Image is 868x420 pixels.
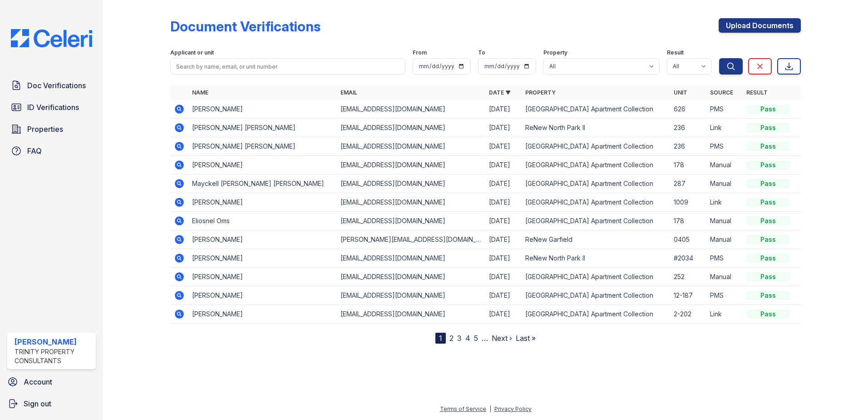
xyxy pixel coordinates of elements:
label: Applicant or unit [170,49,214,56]
a: FAQ [7,142,96,160]
td: ReNew North Park II [522,249,670,268]
td: [EMAIL_ADDRESS][DOMAIN_NAME] [337,249,485,268]
div: Pass [746,160,790,170]
td: PMS [706,100,743,119]
td: [GEOGRAPHIC_DATA] Apartment Collection [522,156,670,175]
img: CE_Logo_Blue-a8612792a0a2168367f1c8372b55b34899dd931a85d93a1a3d3e32e68fde9ad4.png [4,29,99,47]
td: [DATE] [485,100,522,119]
td: [PERSON_NAME] [188,286,337,305]
div: Pass [746,198,790,207]
label: Property [543,49,567,56]
a: Doc Verifications [7,76,96,95]
td: [DATE] [485,193,522,212]
a: Upload Documents [719,18,801,33]
td: [PERSON_NAME] [188,230,337,249]
td: [DATE] [485,286,522,305]
td: ReNew Garfield [522,230,670,249]
td: [GEOGRAPHIC_DATA] Apartment Collection [522,137,670,156]
input: Search by name, email, or unit number [170,58,405,75]
td: Manual [706,212,743,230]
td: 178 [670,156,706,175]
a: Account [4,373,99,391]
div: Pass [746,235,790,244]
td: [EMAIL_ADDRESS][DOMAIN_NAME] [337,305,485,324]
div: Pass [746,105,790,114]
td: [GEOGRAPHIC_DATA] Apartment Collection [522,193,670,212]
td: Manual [706,230,743,249]
a: Sign out [4,395,99,413]
td: [DATE] [485,230,522,249]
div: | [489,405,491,412]
td: [EMAIL_ADDRESS][DOMAIN_NAME] [337,119,485,137]
td: PMS [706,286,743,305]
td: Mayckell [PERSON_NAME] [PERSON_NAME] [188,175,337,193]
td: 626 [670,100,706,119]
td: [PERSON_NAME] [188,156,337,175]
td: 12-187 [670,286,706,305]
td: 236 [670,119,706,137]
td: [DATE] [485,268,522,286]
span: FAQ [27,145,42,156]
span: Account [24,376,52,387]
td: Eliosnel Oms [188,212,337,230]
a: Next › [492,334,512,343]
td: [PERSON_NAME][EMAIL_ADDRESS][DOMAIN_NAME] [337,230,485,249]
td: [DATE] [485,175,522,193]
div: Document Verifications [170,18,321,35]
div: Pass [746,216,790,225]
td: [DATE] [485,156,522,175]
div: Pass [746,254,790,263]
td: [DATE] [485,137,522,156]
td: [PERSON_NAME] [188,193,337,212]
a: Unit [674,89,687,96]
a: Result [746,89,768,96]
div: Pass [746,310,790,319]
a: Source [710,89,733,96]
td: [EMAIL_ADDRESS][DOMAIN_NAME] [337,193,485,212]
a: 3 [457,334,462,343]
td: [GEOGRAPHIC_DATA] Apartment Collection [522,212,670,230]
div: Pass [746,123,790,132]
span: … [482,333,488,344]
a: 5 [474,334,478,343]
span: Properties [27,124,63,135]
div: Pass [746,272,790,281]
td: 1009 [670,193,706,212]
a: 4 [465,334,470,343]
td: [EMAIL_ADDRESS][DOMAIN_NAME] [337,100,485,119]
td: [GEOGRAPHIC_DATA] Apartment Collection [522,100,670,119]
td: 236 [670,137,706,156]
a: Terms of Service [440,405,486,412]
td: [EMAIL_ADDRESS][DOMAIN_NAME] [337,156,485,175]
span: Doc Verifications [27,80,86,91]
div: Pass [746,142,790,151]
td: Manual [706,268,743,286]
label: From [413,49,427,56]
td: [EMAIL_ADDRESS][DOMAIN_NAME] [337,212,485,230]
a: Privacy Policy [494,405,532,412]
td: ReNew North Park II [522,119,670,137]
div: [PERSON_NAME] [15,336,92,347]
td: [GEOGRAPHIC_DATA] Apartment Collection [522,175,670,193]
a: Date ▼ [489,89,511,96]
span: Sign out [24,398,51,409]
td: [EMAIL_ADDRESS][DOMAIN_NAME] [337,268,485,286]
td: [DATE] [485,249,522,268]
td: 2-202 [670,305,706,324]
a: Name [192,89,208,96]
td: [PERSON_NAME] [188,268,337,286]
td: [GEOGRAPHIC_DATA] Apartment Collection [522,286,670,305]
td: [GEOGRAPHIC_DATA] Apartment Collection [522,268,670,286]
td: [DATE] [485,212,522,230]
td: #2034 [670,249,706,268]
label: To [478,49,485,56]
td: 252 [670,268,706,286]
td: [EMAIL_ADDRESS][DOMAIN_NAME] [337,175,485,193]
div: Pass [746,291,790,300]
a: ID Verifications [7,98,96,116]
td: Link [706,193,743,212]
td: [PERSON_NAME] [188,249,337,268]
span: ID Verifications [27,102,79,113]
td: [PERSON_NAME] [188,305,337,324]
